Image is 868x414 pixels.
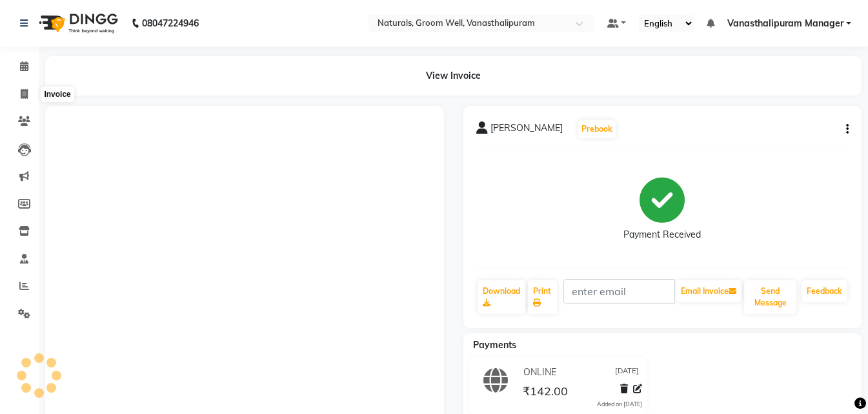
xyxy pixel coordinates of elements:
button: Email Invoice [676,280,742,302]
div: Payment Received [623,228,701,242]
div: View Invoice [45,56,862,96]
b: 08047224946 [142,5,199,41]
span: ONLINE [523,366,556,379]
a: Feedback [802,280,847,302]
input: enter email [563,279,675,304]
span: [PERSON_NAME] [490,121,563,140]
span: ₹142.00 [523,384,568,402]
a: Print [528,280,558,314]
div: Added on [DATE] [597,400,642,409]
div: Invoice [41,87,74,102]
a: Download [478,280,525,314]
span: [DATE] [615,366,639,379]
button: Send Message [744,280,796,314]
span: Payments [473,339,516,351]
img: logo [33,5,121,41]
span: Vanasthalipuram Manager [727,17,843,30]
button: Prebook [578,120,616,138]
